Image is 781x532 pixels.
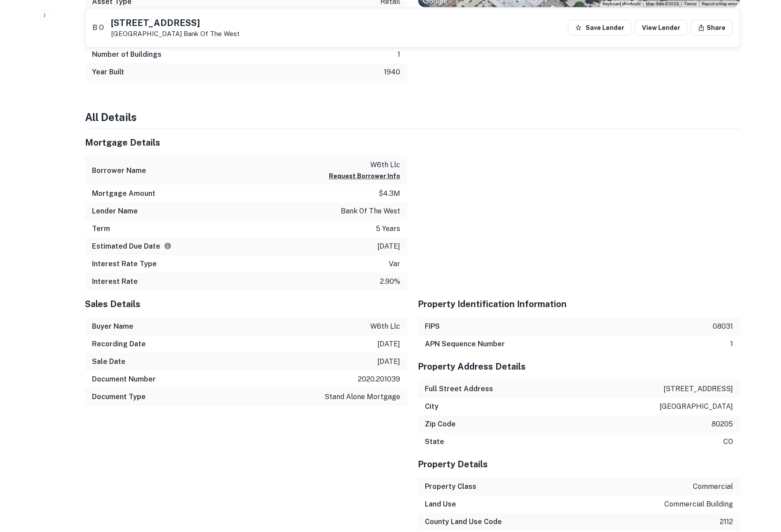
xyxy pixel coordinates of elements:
[92,339,146,349] h6: Recording Date
[377,339,400,349] p: [DATE]
[418,297,740,311] h5: Property Identification Information
[92,165,146,176] h6: Borrower Name
[635,20,687,36] a: View Lender
[341,206,400,216] p: bank of the west
[92,22,104,33] p: B O
[659,401,733,412] p: [GEOGRAPHIC_DATA]
[85,297,407,311] h5: Sales Details
[720,517,733,527] p: 2112
[684,1,696,6] a: Terms (opens in new tab)
[329,160,400,170] p: w6th llc
[92,15,104,40] a: B O
[691,20,733,36] button: Share
[693,481,733,492] p: commercial
[164,242,172,250] svg: Estimate is based on a standard schedule for this type of loan.
[92,224,110,234] h6: Term
[425,437,444,447] h6: State
[380,276,400,287] p: 2.90%
[324,392,400,402] p: stand alone mortgage
[377,356,400,367] p: [DATE]
[418,458,740,471] h5: Property Details
[425,517,502,527] h6: County Land Use Code
[379,188,400,199] p: $4.3m
[418,360,740,373] h5: Property Address Details
[603,1,641,7] button: Keyboard shortcuts
[723,437,733,447] p: co
[646,1,679,6] span: Map data ©2025
[85,136,407,149] h5: Mortgage Details
[425,419,456,429] h6: Zip Code
[92,241,172,252] h6: Estimated Due Date
[85,109,740,125] h4: All Details
[425,384,493,394] h6: Full Street Address
[663,384,733,394] p: [STREET_ADDRESS]
[425,321,440,332] h6: FIPS
[370,321,400,332] p: w6th llc
[92,356,125,367] h6: Sale Date
[92,49,162,60] h6: Number of Buildings
[425,481,476,492] h6: Property Class
[664,499,733,510] p: commercial building
[329,171,400,181] button: Request Borrower Info
[713,321,733,332] p: 08031
[92,374,156,385] h6: Document Number
[398,49,400,60] p: 1
[92,276,138,287] h6: Interest Rate
[358,374,400,385] p: 2020.201039
[376,224,400,234] p: 5 years
[92,259,157,269] h6: Interest Rate Type
[111,30,239,38] p: [GEOGRAPHIC_DATA]
[92,67,124,77] h6: Year Built
[384,67,400,77] p: 1940
[184,30,239,37] a: Bank Of The West
[425,499,456,510] h6: Land Use
[92,188,155,199] h6: Mortgage Amount
[92,392,146,402] h6: Document Type
[92,321,133,332] h6: Buyer Name
[111,18,239,27] h5: [STREET_ADDRESS]
[711,419,733,429] p: 80205
[425,339,505,349] h6: APN Sequence Number
[389,259,400,269] p: var
[92,206,138,216] h6: Lender Name
[702,1,737,6] a: Report a map error
[568,20,631,36] button: Save Lender
[737,462,781,504] iframe: Chat Widget
[425,401,438,412] h6: City
[730,339,733,349] p: 1
[377,241,400,252] p: [DATE]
